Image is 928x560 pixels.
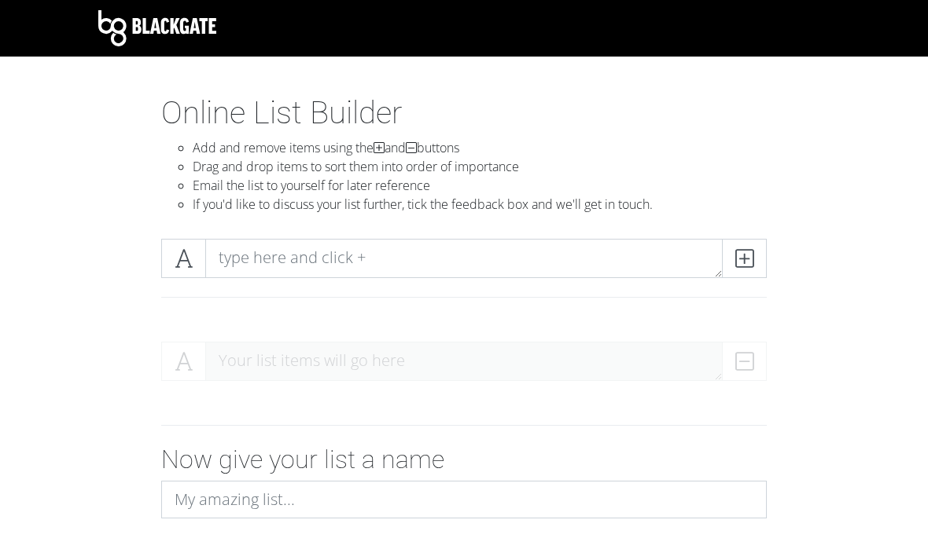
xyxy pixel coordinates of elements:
[193,195,767,214] li: If you'd like to discuss your list further, tick the feedback box and we'll get in touch.
[193,138,767,157] li: Add and remove items using the and buttons
[193,176,767,195] li: Email the list to yourself for later reference
[161,94,767,132] h1: Online List Builder
[161,481,767,518] input: My amazing list...
[161,445,767,474] h2: Now give your list a name
[193,157,767,176] li: Drag and drop items to sort them into order of importance
[98,10,216,46] img: Blackgate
